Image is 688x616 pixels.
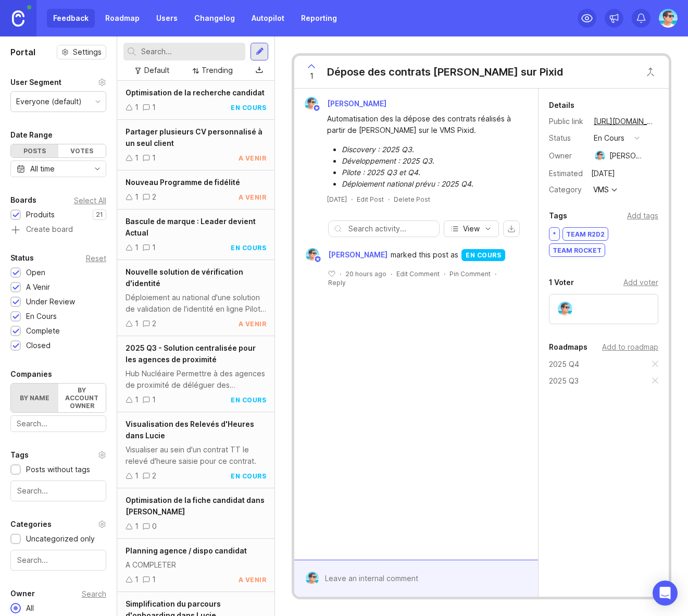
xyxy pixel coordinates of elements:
[117,120,275,170] a: Partager plusieurs CV personnalisé à un seul client11a venir
[117,210,275,260] a: Bascule de marque : Leader devient Actual11en cours
[327,195,347,204] a: [DATE]
[357,195,384,204] div: Edit Post
[10,226,106,235] a: Create board
[245,9,291,28] a: Autopilot
[659,9,678,28] img: Benjamin Hareau
[549,276,574,289] div: 1 Voter
[340,269,341,278] div: ·
[595,151,605,161] img: Benjamin Hareau
[549,210,567,222] div: Tags
[503,220,520,237] button: export comments
[152,242,156,253] div: 1
[298,97,395,110] a: Benjamin Hareau[PERSON_NAME]
[314,255,322,263] img: member badge
[391,249,458,261] span: marked this post as
[126,88,265,97] span: Optimisation de la recherche candidat
[17,418,100,429] input: Search...
[26,281,50,293] div: A Venir
[609,150,646,162] div: [PERSON_NAME]
[327,113,517,136] div: Automatisation des la dépose des contrats réalisés à partir de [PERSON_NAME] sur le VMS Pixid.
[21,602,39,614] div: All
[17,485,99,497] input: Search...
[126,496,265,516] span: Optimisation de la fiche candidat dans [PERSON_NAME]
[126,444,267,467] div: Visualiser au sein d'un contrat TT le relevé d'heure saisie pour ce contrat.
[117,539,275,592] a: Planning agence / dispo candidatA COMPLETER11a venir
[150,9,184,28] a: Users
[231,243,266,252] div: en cours
[11,144,58,157] div: Posts
[388,195,390,204] div: ·
[549,99,574,112] div: Details
[231,103,266,112] div: en cours
[295,9,343,28] a: Reporting
[10,76,61,89] div: User Segment
[26,311,57,322] div: En Cours
[342,144,517,155] li: Discovery : 2025 Q3.
[73,47,102,57] span: Settings
[135,152,139,164] div: 1
[444,220,499,237] button: View
[602,341,658,353] div: Add to roadmap
[10,252,34,264] div: Status
[10,368,52,380] div: Companies
[117,488,275,539] a: Optimisation de la fiche candidat dans [PERSON_NAME]10
[10,194,36,206] div: Boards
[126,368,267,391] div: Hub Nucléaire Permettre à des agences de proximité de déléguer des intérimaires pour des clients ...
[461,249,505,261] div: en cours
[593,186,609,193] div: VMS
[549,244,605,256] div: Team Rocket
[188,9,241,28] a: Changelog
[26,267,45,278] div: Open
[26,209,55,220] div: Produits
[152,318,156,329] div: 2
[327,99,386,108] span: [PERSON_NAME]
[328,249,387,261] span: [PERSON_NAME]
[126,217,256,237] span: Bascule de marque : Leader devient Actual
[117,336,275,412] a: 2025 Q3 - Solution centralisée pour les agences de proximitéHub Nucléaire Permettre à des agences...
[396,269,440,278] div: Edit Comment
[135,394,139,405] div: 1
[96,211,103,219] p: 21
[152,574,156,585] div: 1
[117,260,275,336] a: Nouvelle solution de vérification d'identitéDéploiement au national d'une solution de validation ...
[594,132,624,144] div: en cours
[10,46,35,58] h1: Portal
[58,384,106,412] label: By account owner
[591,115,658,128] a: [URL][DOMAIN_NAME]
[239,319,267,328] div: a venir
[126,267,243,288] span: Nouvelle solution de vérification d'identité
[558,302,572,316] img: Benjamin Hareau
[126,559,267,571] div: A COMPLETER
[588,167,618,180] div: [DATE]
[549,170,583,177] div: Estimated
[202,65,233,76] div: Trending
[305,97,318,110] img: Benjamin Hareau
[328,278,346,287] div: Reply
[310,70,314,82] span: 1
[653,581,678,606] div: Open Intercom Messenger
[10,129,53,141] div: Date Range
[126,420,254,440] span: Visualisation des Relevés d'Heures dans Lucie
[449,269,491,278] div: Pin Comment
[17,555,99,566] input: Search...
[495,269,496,278] div: ·
[57,45,106,59] button: Settings
[627,210,658,221] div: Add tags
[306,248,319,262] img: Benjamin Hareau
[82,591,106,597] div: Search
[26,464,90,475] div: Posts without tags
[126,292,267,315] div: Déploiement au national d'une solution de validation de l'identité en ligne Pilote en cours
[135,242,139,253] div: 1
[16,96,82,107] div: Everyone (default)
[394,195,430,204] div: Delete Post
[152,102,156,113] div: 1
[623,277,658,288] div: Add voter
[549,116,585,127] div: Public link
[152,394,156,405] div: 1
[99,9,146,28] a: Roadmap
[12,10,24,27] img: Canny Home
[144,65,169,76] div: Default
[351,195,353,204] div: ·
